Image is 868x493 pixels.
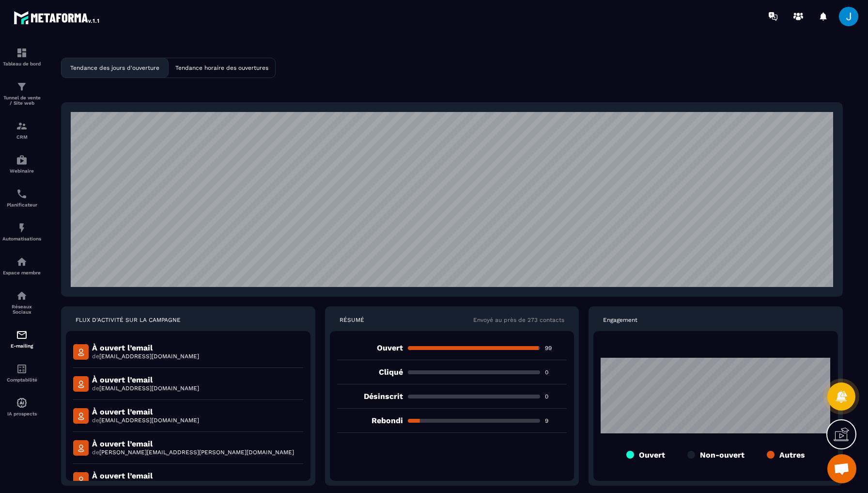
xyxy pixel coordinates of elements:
p: Rebondi [337,416,403,425]
p: de [92,384,199,392]
p: Désinscrit [337,392,403,401]
img: social-network [16,290,28,302]
p: Tendance des jours d'ouverture [70,64,159,71]
a: social-networksocial-networkRéseaux Sociaux [2,283,41,322]
img: logo [14,9,101,26]
img: automations [16,222,28,234]
p: IA prospects [2,411,41,416]
img: formation [16,120,28,132]
a: automationsautomationsEspace membre [2,249,41,283]
img: formation [16,47,28,59]
img: mail-detail-icon.f3b144a5.svg [73,344,89,360]
p: À ouvert l’email [92,439,294,448]
a: emailemailE-mailing [2,322,41,356]
img: mail-detail-icon.f3b144a5.svg [73,472,89,488]
a: accountantaccountantComptabilité [2,356,41,390]
p: À ouvert l’email [92,375,199,384]
img: mail-detail-icon.f3b144a5.svg [73,440,89,456]
p: de [92,352,199,360]
img: accountant [16,363,28,375]
p: Tableau de bord [2,61,41,66]
p: E-mailing [2,343,41,349]
p: À ouvert l’email [92,471,199,480]
p: de [92,480,199,488]
p: FLUX D'ACTIVITÉ SUR LA CAMPAGNE [76,316,181,324]
p: À ouvert l’email [92,343,199,352]
a: automationsautomationsAutomatisations [2,215,41,249]
p: Envoyé au près de 273 contacts [473,316,564,324]
p: À ouvert l’email [92,407,199,416]
p: Réseaux Sociaux [2,304,41,315]
span: [EMAIL_ADDRESS][DOMAIN_NAME] [99,385,199,392]
p: Tendance horaire des ouvertures [175,64,268,71]
p: RÉSUMÉ [340,316,364,324]
p: 0 [545,393,567,400]
p: Planificateur [2,202,41,207]
p: Engagement [603,316,637,324]
p: Comptabilité [2,377,41,382]
a: Ouvrir le chat [827,454,856,483]
img: automations [16,154,28,166]
p: de [92,448,294,456]
p: 0 [545,368,567,376]
a: schedulerschedulerPlanificateur [2,181,41,215]
p: de [92,416,199,424]
a: formationformationTunnel de vente / Site web [2,74,41,113]
p: Ouvert [639,450,665,460]
p: Ouvert [337,343,403,352]
p: Automatisations [2,236,41,241]
p: Non-ouvert [700,450,744,460]
p: Webinaire [2,168,41,174]
p: 99 [545,344,567,352]
img: automations [16,397,28,409]
span: [PERSON_NAME][EMAIL_ADDRESS][PERSON_NAME][DOMAIN_NAME] [99,449,294,456]
a: formationformationCRM [2,113,41,147]
img: mail-detail-icon.f3b144a5.svg [73,376,89,392]
a: automationsautomationsWebinaire [2,147,41,181]
p: Tunnel de vente / Site web [2,95,41,106]
img: mail-detail-icon.f3b144a5.svg [73,408,89,424]
p: 9 [545,417,567,425]
img: scheduler [16,188,28,200]
img: automations [16,256,28,268]
p: Cliqué [337,367,403,377]
p: Espace membre [2,270,41,275]
img: formation [16,81,28,93]
p: Autres [779,450,805,460]
p: CRM [2,134,41,140]
span: [EMAIL_ADDRESS][DOMAIN_NAME] [99,353,199,360]
a: formationformationTableau de bord [2,40,41,74]
span: [EMAIL_ADDRESS][DOMAIN_NAME] [99,417,199,424]
img: email [16,329,28,341]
